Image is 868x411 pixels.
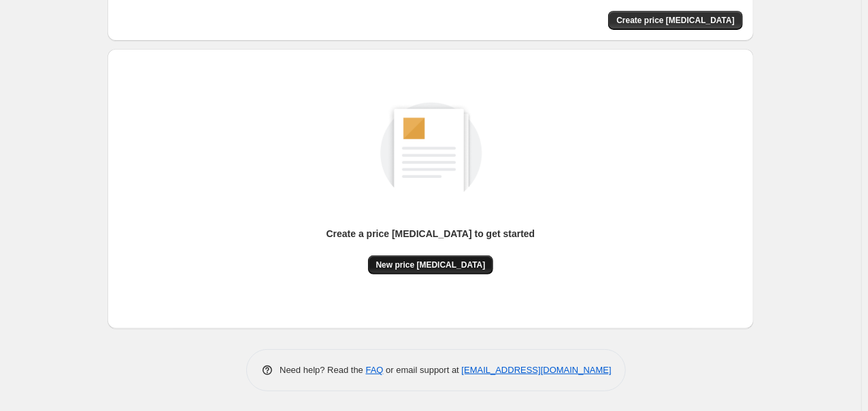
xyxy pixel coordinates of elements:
[280,365,366,375] span: Need help? Read the
[462,365,612,375] a: [EMAIL_ADDRESS][DOMAIN_NAME]
[376,260,486,270] span: New price [MEDICAL_DATA]
[368,255,494,274] button: New price [MEDICAL_DATA]
[366,365,384,375] a: FAQ
[608,11,743,30] button: Create price change job
[616,15,735,26] span: Create price [MEDICAL_DATA]
[384,365,462,375] span: or email support at
[327,227,535,240] p: Create a price [MEDICAL_DATA] to get started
